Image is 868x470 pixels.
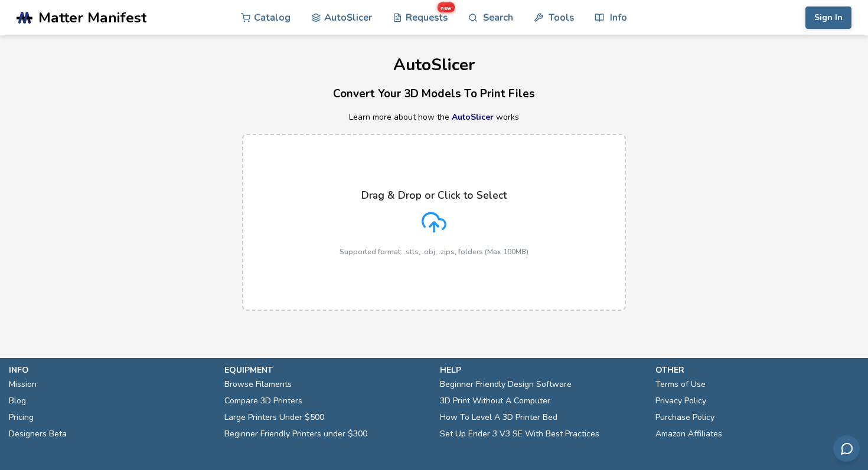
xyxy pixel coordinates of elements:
[361,189,507,201] p: Drag & Drop or Click to Select
[440,409,557,426] a: How To Level A 3D Printer Bed
[655,393,706,409] a: Privacy Policy
[340,248,528,256] p: Supported format: .stls, .obj, .zips, folders (Max 100MB)
[655,426,722,442] a: Amazon Affiliates
[224,409,324,426] a: Large Printers Under $500
[9,393,26,409] a: Blog
[440,376,572,393] a: Beginner Friendly Design Software
[9,364,213,376] p: info
[438,2,455,12] span: new
[655,364,859,376] p: other
[9,409,34,426] a: Pricing
[805,6,851,29] button: Sign In
[833,435,860,462] button: Send feedback via email
[9,376,37,393] a: Mission
[224,426,367,442] a: Beginner Friendly Printers under $300
[655,409,714,426] a: Purchase Policy
[38,9,146,26] span: Matter Manifest
[452,111,494,123] a: AutoSlicer
[224,393,302,409] a: Compare 3D Printers
[9,426,67,442] a: Designers Beta
[440,364,644,376] p: help
[224,376,292,393] a: Browse Filaments
[440,426,599,442] a: Set Up Ender 3 V3 SE With Best Practices
[440,393,550,409] a: 3D Print Without A Computer
[655,376,706,393] a: Terms of Use
[224,364,428,376] p: equipment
